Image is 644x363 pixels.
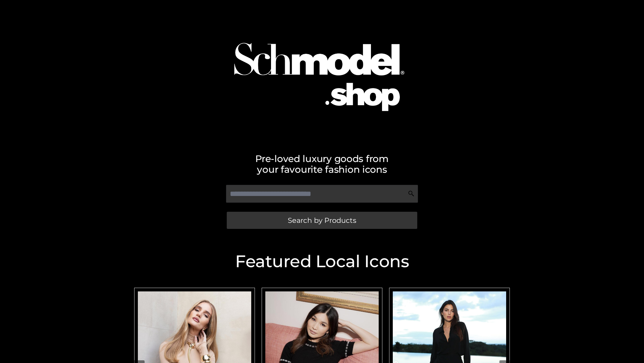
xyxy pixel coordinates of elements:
a: Search by Products [227,212,417,229]
h2: Featured Local Icons​ [131,253,513,270]
span: Search by Products [288,217,356,224]
img: Search Icon [408,190,415,197]
h2: Pre-loved luxury goods from your favourite fashion icons [131,153,513,175]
